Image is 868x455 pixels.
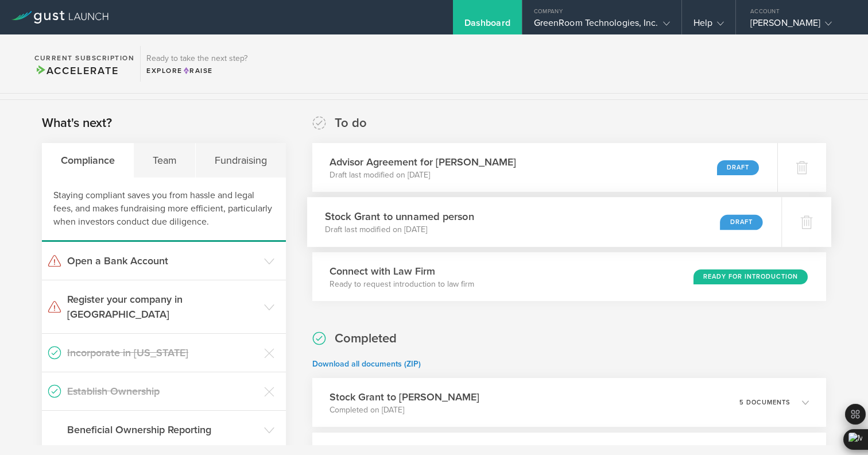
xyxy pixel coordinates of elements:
[67,384,258,399] h3: Establish Ownership
[324,224,474,236] p: Draft last modified on [DATE]
[335,115,367,132] h2: To do
[42,178,286,242] div: Staying compliant saves you from hassle and legal fees, and makes fundraising more efficient, par...
[312,252,826,301] div: Connect with Law FirmReady to request introduction to law firmReady for Introduction
[335,330,397,347] h2: Completed
[196,143,285,178] div: Fundraising
[330,264,474,279] h3: Connect with Law Firm
[307,197,782,247] div: Stock Grant to unnamed personDraft last modified on [DATE]Draft
[717,160,759,175] div: Draft
[67,253,258,268] h3: Open a Bank Account
[42,115,112,132] h2: What's next?
[739,399,790,406] p: 5 documents
[330,155,516,169] h3: Advisor Agreement for [PERSON_NAME]
[146,65,247,76] div: Explore
[67,422,258,437] h3: Beneficial Ownership Reporting
[140,46,253,82] div: Ready to take the next step?ExploreRaise
[330,390,479,404] h3: Stock Grant to [PERSON_NAME]
[312,359,421,369] a: Download all documents (ZIP)
[134,143,196,178] div: Team
[183,67,213,75] span: Raise
[693,17,724,34] div: Help
[464,17,510,34] div: Dashboard
[330,279,474,290] p: Ready to request introduction to law firm
[693,269,808,284] div: Ready for Introduction
[312,143,777,192] div: Advisor Agreement for [PERSON_NAME]Draft last modified on [DATE]Draft
[330,169,516,181] p: Draft last modified on [DATE]
[330,404,479,416] p: Completed on [DATE]
[324,209,474,224] h3: Stock Grant to unnamed person
[34,64,118,77] span: Accelerate
[67,292,258,322] h3: Register your company in [GEOGRAPHIC_DATA]
[146,55,247,63] h3: Ready to take the next step?
[42,143,134,178] div: Compliance
[750,17,848,34] div: [PERSON_NAME]
[67,345,258,360] h3: Incorporate in [US_STATE]
[34,55,134,61] h2: Current Subscription
[534,17,670,34] div: GreenRoom Technologies, Inc.
[720,214,762,230] div: Draft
